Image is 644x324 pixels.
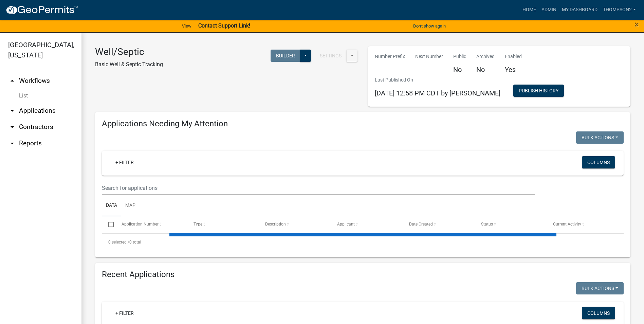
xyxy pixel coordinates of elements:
[265,222,286,227] span: Description
[331,216,403,233] datatable-header-cell: Applicant
[271,50,300,62] button: Builder
[476,66,495,74] h5: No
[187,216,259,233] datatable-header-cell: Type
[505,53,522,60] p: Enabled
[102,195,121,217] a: Data
[337,222,355,227] span: Applicant
[194,222,202,227] span: Type
[634,20,639,29] button: Close
[547,216,619,233] datatable-header-cell: Current Activity
[102,119,624,129] h4: Applications Needing My Attention
[559,3,600,16] a: My Dashboard
[634,20,639,29] span: ×
[520,3,539,16] a: Home
[8,107,16,115] i: arrow_drop_down
[505,66,522,74] h5: Yes
[259,216,331,233] datatable-header-cell: Description
[415,53,443,60] p: Next Number
[8,77,16,85] i: arrow_drop_up
[513,85,564,97] button: Publish History
[576,282,624,294] button: Bulk Actions
[102,181,535,195] input: Search for applications
[102,216,115,233] datatable-header-cell: Select
[375,53,405,60] p: Number Prefix
[108,240,129,245] span: 0 selected /
[102,234,624,251] div: 0 total
[475,216,547,233] datatable-header-cell: Status
[95,46,163,58] h3: Well/Septic
[115,216,187,233] datatable-header-cell: Application Number
[122,222,159,227] span: Application Number
[409,222,433,227] span: Date Created
[453,66,466,74] h5: No
[453,53,466,60] p: Public
[539,3,559,16] a: Admin
[121,195,140,217] a: Map
[600,3,639,16] a: Thompson2
[582,307,615,319] button: Columns
[476,53,495,60] p: Archived
[198,22,250,29] strong: Contact Support Link!
[8,139,16,147] i: arrow_drop_down
[110,307,139,319] a: + Filter
[8,123,16,131] i: arrow_drop_down
[403,216,475,233] datatable-header-cell: Date Created
[375,76,500,84] p: Last Published On
[110,156,139,168] a: + Filter
[314,50,347,62] button: Settings
[179,20,194,32] a: View
[582,156,615,168] button: Columns
[513,88,564,94] wm-modal-confirm: Workflow Publish History
[410,20,448,32] button: Don't show again
[553,222,581,227] span: Current Activity
[481,222,493,227] span: Status
[576,131,624,144] button: Bulk Actions
[95,60,163,69] p: Basic Well & Septic Tracking
[375,89,500,97] span: [DATE] 12:58 PM CDT by [PERSON_NAME]
[102,270,624,280] h4: Recent Applications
